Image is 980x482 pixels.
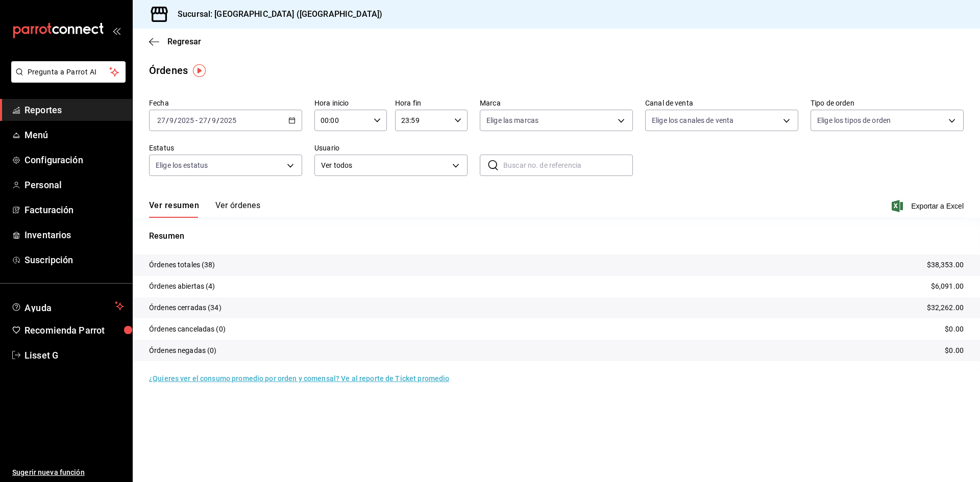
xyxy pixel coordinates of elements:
[208,116,211,124] span: /
[149,63,188,78] div: Órdenes
[149,144,302,151] label: Estatus
[149,37,201,46] button: Regresar
[195,116,198,124] span: -
[219,116,237,124] input: ----
[149,200,199,218] button: Ver resumen
[169,8,382,20] h3: Sucursal: [GEOGRAPHIC_DATA] ([GEOGRAPHIC_DATA])
[11,61,126,83] button: Pregunta a Parrot AI
[314,144,468,151] label: Usuario
[945,324,964,335] p: $0.00
[28,67,110,78] span: Pregunta a Parrot AI
[817,115,891,125] span: Elige los tipos de orden
[149,345,217,356] p: Órdenes negadas (0)
[24,323,124,337] span: Recomienda Parrot
[167,37,201,46] span: Regresar
[24,203,124,217] span: Facturación
[486,115,538,125] span: Elige las marcas
[24,178,124,192] span: Personal
[149,302,222,313] p: Órdenes cerradas (34)
[149,200,260,218] div: navigation tabs
[24,128,124,142] span: Menú
[24,300,111,312] span: Ayuda
[149,230,964,242] p: Resumen
[157,116,166,124] input: --
[314,99,387,107] label: Hora inicio
[24,253,124,267] span: Suscripción
[480,99,633,107] label: Marca
[156,160,208,170] span: Elige los estatus
[166,116,169,124] span: /
[211,116,216,124] input: --
[12,467,124,478] span: Sugerir nueva función
[215,200,260,218] button: Ver órdenes
[395,99,468,107] label: Hora fin
[7,74,126,85] a: Pregunta a Parrot AI
[169,116,174,124] input: --
[811,99,964,107] label: Tipo de orden
[216,116,219,124] span: /
[174,116,177,124] span: /
[149,99,302,107] label: Fecha
[149,374,449,383] a: ¿Quieres ver el consumo promedio por orden y comensal? Ve al reporte de Ticket promedio
[149,281,215,292] p: Órdenes abiertas (4)
[24,153,124,167] span: Configuración
[645,99,798,107] label: Canal de venta
[321,160,449,171] span: Ver todos
[177,116,194,124] input: ----
[24,103,124,117] span: Reportes
[894,200,964,212] button: Exportar a Excel
[199,116,208,124] input: --
[652,115,733,125] span: Elige los canales de venta
[193,64,206,77] img: Tooltip marker
[149,324,226,335] p: Órdenes canceladas (0)
[945,345,964,356] p: $0.00
[503,155,633,175] input: Buscar no. de referencia
[24,228,124,242] span: Inventarios
[927,302,964,313] p: $32,262.00
[927,260,964,270] p: $38,353.00
[931,281,964,292] p: $6,091.00
[112,27,120,35] button: open_drawer_menu
[24,348,124,362] span: Lisset G
[149,260,215,270] p: Órdenes totales (38)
